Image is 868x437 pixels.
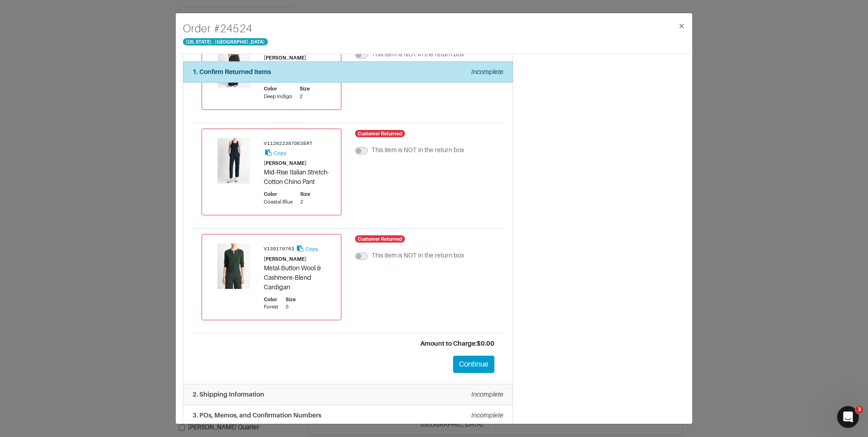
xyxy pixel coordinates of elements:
button: Copy [264,148,287,158]
label: This item is NOT in the return box [371,251,464,260]
div: S [286,303,296,311]
div: Coastal Blue [264,198,293,206]
strong: 2. Shipping Information [192,391,264,398]
small: [PERSON_NAME] [264,55,306,60]
span: [US_STATE] - [GEOGRAPHIC_DATA] [183,38,268,45]
strong: 3. POs, Memos, and Confirmation Numbers [192,412,321,419]
div: 2 [300,93,310,100]
div: Color [264,190,293,198]
span: Customer Returned [355,130,405,137]
div: 2 [300,198,310,206]
span: × [678,20,685,32]
span: 3 [856,406,863,413]
small: Copy [306,246,318,252]
label: This item is NOT in the return box [371,50,464,59]
div: Size [300,190,310,198]
iframe: Intercom live chat [837,406,859,428]
h4: Order # 24524 [183,20,268,37]
div: Deep Indigo [264,93,292,100]
small: Copy [274,150,286,156]
span: Customer Returned [355,235,405,243]
div: Mid-Rise Italian Stretch-Cotton Chino Pant [264,168,332,187]
small: [PERSON_NAME] [264,160,306,166]
em: Incomplete [471,412,503,419]
em: Incomplete [471,391,503,398]
small: [PERSON_NAME] [264,256,306,262]
button: Copy [296,243,319,254]
div: Metal-Button Wool & Cashmere-Blend Cardigan [264,263,332,292]
div: Amount to Charge: $0.00 [202,339,494,348]
em: Incomplete [471,68,503,75]
strong: 1. Confirm Returned Items [192,68,271,75]
small: V139179763 [264,246,294,252]
div: Size [286,296,296,303]
div: Color [264,85,292,93]
button: Continue [453,356,494,373]
img: Product [211,243,256,289]
img: Product [211,138,256,184]
small: V112022387DESERT [264,141,312,146]
button: Close [671,13,692,39]
div: Forest [264,303,278,311]
label: This item is NOT in the return box [371,145,464,155]
div: Color [264,296,278,303]
div: Size [300,85,310,93]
